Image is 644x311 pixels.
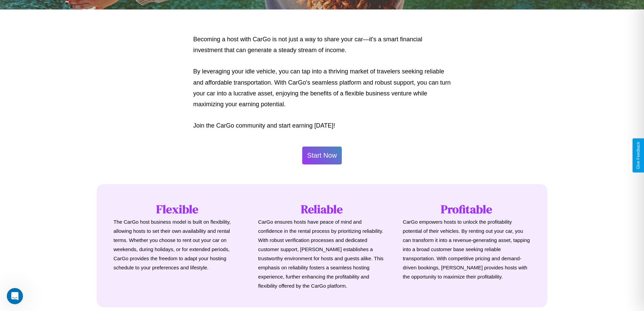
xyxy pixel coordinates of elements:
h1: Reliable [258,201,386,217]
p: CarGo ensures hosts have peace of mind and confidence in the rental process by prioritizing relia... [258,217,386,290]
p: By leveraging your idle vehicle, you can tap into a thriving market of travelers seeking reliable... [193,66,451,110]
h1: Profitable [403,201,530,217]
p: Becoming a host with CarGo is not just a way to share your car—it's a smart financial investment ... [193,34,451,56]
p: Join the CarGo community and start earning [DATE]! [193,120,451,131]
button: Start Now [302,147,342,164]
p: CarGo empowers hosts to unlock the profitability potential of their vehicles. By renting out your... [403,217,530,281]
p: The CarGo host business model is built on flexibility, allowing hosts to set their own availabili... [114,217,241,272]
iframe: Intercom live chat [7,288,23,304]
div: Give Feedback [636,142,641,169]
h1: Flexible [114,201,241,217]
